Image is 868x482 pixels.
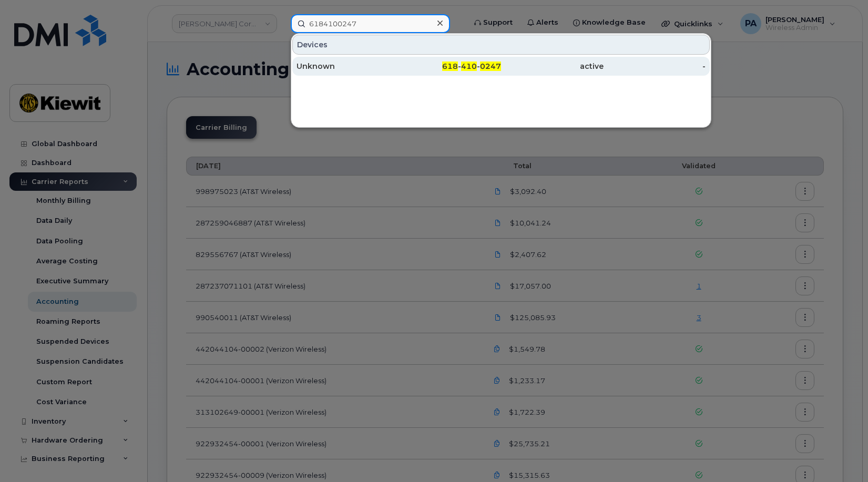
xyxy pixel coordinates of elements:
div: active [501,61,604,71]
span: 0247 [480,61,501,71]
div: Unknown [297,61,399,71]
div: - [604,61,706,71]
div: Devices [292,35,710,55]
iframe: Messenger Launcher [822,436,860,474]
span: 618 [442,61,458,71]
div: - - [399,61,502,71]
a: Unknown618-410-0247active- [292,57,710,76]
span: 410 [461,61,477,71]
